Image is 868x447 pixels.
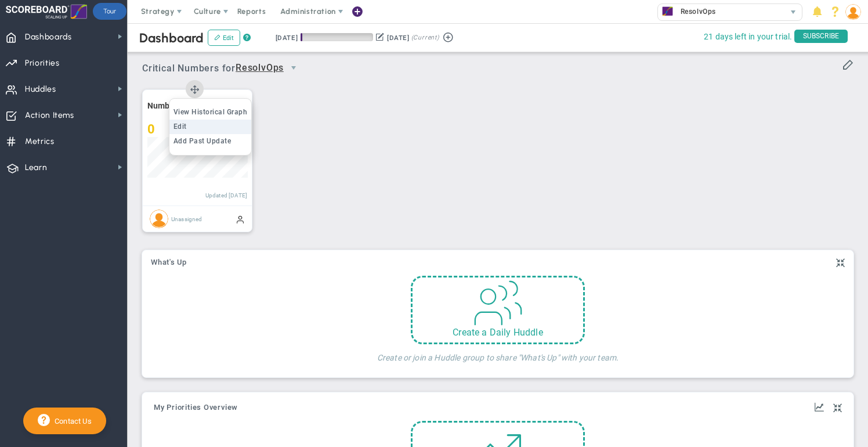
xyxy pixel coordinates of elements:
[25,156,47,180] span: Learn
[208,30,240,46] button: Edit
[377,344,619,363] h4: Create or join a Huddle group to share "What's Up" with your team.
[411,33,439,43] span: (Current)
[50,417,92,426] span: Contact Us
[845,4,861,20] img: 210351.Person.photo
[660,4,675,19] img: 33642.Company.photo
[284,58,303,78] span: select
[154,403,238,412] span: My Priorities Overview
[301,33,373,41] div: Period Progress: 2% Day 2 of 90 with 88 remaining.
[25,25,72,49] span: Dashboards
[150,210,168,228] img: Unassigned
[236,214,245,223] span: Manually Updated
[205,192,247,199] span: Updated [DATE]
[151,258,187,266] span: What's Up
[25,103,74,128] span: Action Items
[194,7,221,16] span: Culture
[142,58,306,80] span: Critical Numbers for
[280,7,335,16] span: Administration
[25,129,55,154] span: Metrics
[794,30,848,43] span: SUBSCRIBE
[173,137,232,145] span: Add Past Update
[169,134,252,149] li: Add Past Update
[139,30,204,46] span: Dashboard
[190,84,200,93] span: Click and drag to reorder
[147,101,216,110] span: Number of Clients
[154,403,238,413] button: My Priorities Overview
[413,327,583,338] div: Create a Daily Huddle
[173,108,248,116] span: View Historical Graph
[171,215,202,222] span: Unassigned
[236,61,284,75] span: ResolvOps
[276,33,298,43] div: [DATE]
[25,51,60,75] span: Priorities
[173,122,187,131] span: Edit
[704,30,792,44] span: 21 days left in your trial.
[387,33,409,43] div: [DATE]
[675,4,716,19] span: ResolvOps
[147,122,155,136] span: 0
[785,4,802,20] span: select
[25,77,56,102] span: Huddles
[169,105,252,120] li: View Historical Graph
[842,58,853,70] span: Edit or Add Critical Numbers
[169,120,252,134] li: Edit
[141,7,175,16] span: Strategy
[151,258,187,268] button: What's Up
